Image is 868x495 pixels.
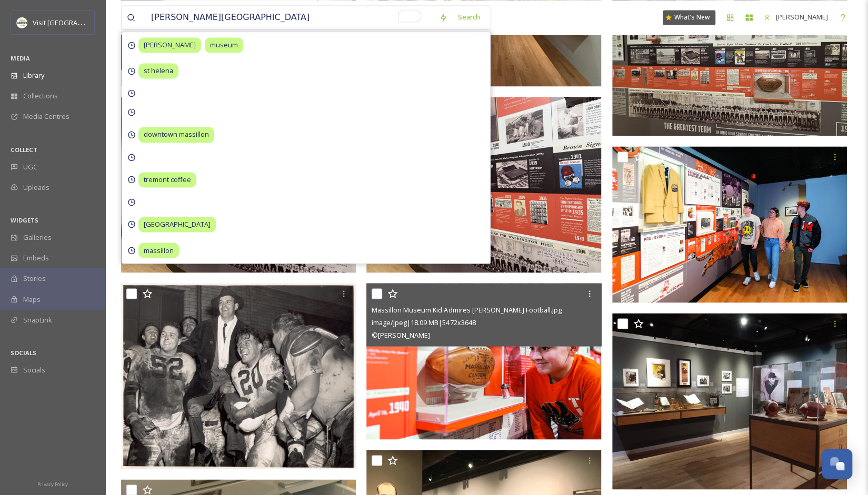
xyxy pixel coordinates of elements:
[23,295,41,305] span: Maps
[372,317,475,327] span: image/jpeg | 18.09 MB | 5472 x 3648
[11,216,38,224] span: WIDGETS
[37,481,68,488] span: Privacy Policy
[23,315,52,325] span: SnapLink
[11,146,37,154] span: COLLECT
[372,330,430,339] span: © [PERSON_NAME]
[11,54,30,62] span: MEDIA
[612,313,847,489] img: Paul Brown Museum 2018 photo 2.jpg
[33,17,114,27] span: Visit [GEOGRAPHIC_DATA]
[11,349,36,357] span: SOCIALS
[17,17,27,28] img: download.jpeg
[23,162,37,172] span: UGC
[23,274,46,284] span: Stories
[121,283,356,469] img: Paul Brown Historical Photo - Dirty Football Players from Massillon Museum Collection.jpg
[822,449,852,479] button: Open Chat
[453,7,485,27] div: Search
[23,70,44,80] span: Library
[138,172,196,187] span: tremont coffee
[759,7,833,27] a: [PERSON_NAME]
[23,253,49,263] span: Embeds
[146,6,434,29] input: To enrich screen reader interactions, please activate Accessibility in Grammarly extension settings
[612,146,847,303] img: Massillon Museum Friends Tour Paul Brown Hall of Fame.jpg
[138,127,214,142] span: downtown massillon
[372,305,561,314] span: Massillon Museum Kid Admires [PERSON_NAME] Football.jpg
[138,37,201,53] span: [PERSON_NAME]
[366,283,601,440] img: Massillon Museum Kid Admires Paul Brown Football.jpg
[23,183,49,193] span: Uploads
[138,243,179,258] span: massillon
[776,12,828,22] span: [PERSON_NAME]
[138,217,216,232] span: [GEOGRAPHIC_DATA]
[23,112,69,122] span: Media Centres
[138,63,178,78] span: st helena
[23,233,52,243] span: Galleries
[23,365,45,375] span: Socials
[205,37,243,53] span: museum
[663,10,715,25] a: What's New
[23,91,58,101] span: Collections
[121,97,356,273] img: Massillon Museum - Paul Brown Museum - 1025-IMG_6660.jpeg
[37,477,68,490] a: Privacy Policy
